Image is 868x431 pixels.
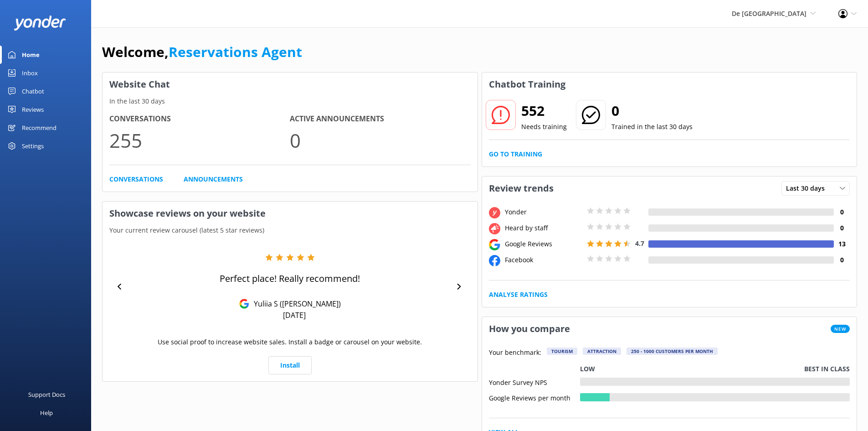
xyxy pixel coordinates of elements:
div: Attraction [583,348,621,355]
p: Your benchmark: [489,348,541,358]
div: Heard by staff [503,223,585,233]
h3: Showcase reviews on your website [103,202,478,225]
h3: Review trends [482,177,560,200]
a: Install [268,356,312,374]
div: Help [40,404,53,422]
div: Tourism [547,348,577,355]
p: Needs training [521,122,567,132]
div: Yonder Survey NPS [489,378,580,386]
div: Recommend [22,119,56,137]
div: Reviews [22,100,44,119]
img: yonder-white-logo.png [14,16,66,31]
div: Google Reviews [503,239,585,249]
span: 4.7 [635,239,644,248]
h4: Active Announcements [290,113,470,125]
p: Perfect place! Really recommend! [220,272,360,285]
div: Settings [22,137,44,155]
h4: 0 [834,223,850,233]
h3: How you compare [482,317,577,341]
h1: Welcome, [102,41,302,63]
span: New [831,325,850,333]
div: Google Reviews per month [489,393,580,401]
div: 250 - 1000 customers per month [627,348,718,355]
div: Inbox [22,64,38,82]
h4: Conversations [109,113,290,125]
h4: 0 [834,255,850,265]
img: Google Reviews [239,299,249,309]
p: Your current review carousel (latest 5 star reviews) [103,225,478,235]
span: Last 30 days [786,183,830,193]
p: 0 [290,125,470,156]
a: Conversations [109,174,163,184]
a: Announcements [184,174,243,184]
div: Facebook [503,255,585,265]
p: Low [580,364,595,374]
p: Yuliia S ([PERSON_NAME]) [249,299,341,309]
p: Trained in the last 30 days [611,122,693,132]
p: Use social proof to increase website sales. Install a badge or carousel on your website. [158,337,422,347]
h3: Chatbot Training [482,73,572,96]
div: Home [22,46,40,64]
h2: 0 [611,100,693,122]
a: Reservations Agent [169,42,302,61]
h3: Website Chat [103,73,478,96]
p: 255 [109,125,290,156]
h4: 13 [834,239,850,249]
p: Best in class [804,364,850,374]
p: In the last 30 days [103,96,478,106]
p: [DATE] [283,310,306,320]
div: Chatbot [22,82,44,100]
a: Analyse Ratings [489,290,548,300]
a: Go to Training [489,149,542,159]
h4: 0 [834,207,850,217]
h2: 552 [521,100,567,122]
div: Yonder [503,207,585,217]
div: Support Docs [28,385,65,404]
span: De [GEOGRAPHIC_DATA] [732,9,806,18]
